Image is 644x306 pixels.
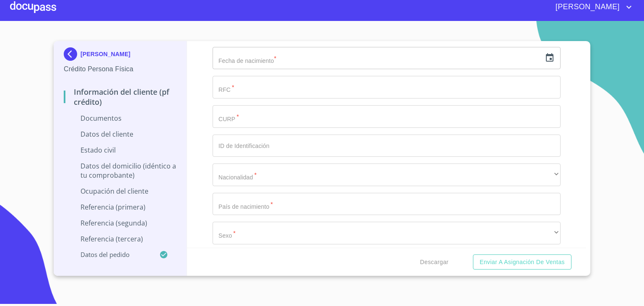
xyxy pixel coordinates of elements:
[64,218,177,228] p: Referencia (segunda)
[473,254,571,270] button: Enviar a Asignación de Ventas
[64,145,177,155] p: Estado Civil
[64,202,177,212] p: Referencia (primera)
[64,114,177,123] p: Documentos
[64,234,177,244] p: Referencia (tercera)
[64,87,177,107] p: Información del cliente (PF crédito)
[64,130,177,139] p: Datos del cliente
[64,64,177,74] p: Crédito Persona Física
[64,161,177,180] p: Datos del domicilio (idéntico a tu comprobante)
[480,257,565,267] span: Enviar a Asignación de Ventas
[549,0,634,14] button: account of current user
[64,47,80,61] img: Docupass spot blue
[64,47,177,64] div: [PERSON_NAME]
[64,187,177,196] p: Ocupación del Cliente
[213,222,561,244] div: ​
[420,257,449,267] span: Descargar
[549,0,624,14] span: [PERSON_NAME]
[417,254,452,270] button: Descargar
[213,163,561,186] div: ​
[64,250,159,259] p: Datos del pedido
[80,51,130,57] p: [PERSON_NAME]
